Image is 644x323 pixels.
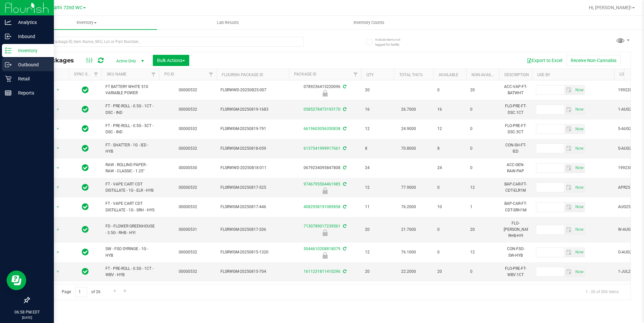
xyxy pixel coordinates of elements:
button: Export to Excel [522,55,566,66]
p: Inventory [11,47,51,54]
a: 6619603056350838 [304,126,340,131]
span: Include items not tagged for facility [375,37,408,47]
span: FLSRWWD-20250818-011 [220,165,285,171]
span: Sync from Compliance System [342,269,346,274]
p: Retail [11,75,51,83]
span: Sync from Compliance System [342,126,346,131]
span: Sync from Compliance System [342,84,346,89]
span: Miami 72nd WC [48,5,82,11]
span: select [54,203,62,212]
span: select [574,163,585,173]
a: 5044610208818079 [304,247,340,251]
span: select [574,85,585,95]
span: In Sync [82,85,89,95]
a: SKU Name [107,72,126,76]
span: 21.7000 [398,225,419,234]
a: 0585278473193170 [304,107,340,112]
a: 00000532 [179,107,197,112]
span: select [564,85,574,95]
a: 00000532 [179,205,197,209]
span: In Sync [82,225,89,234]
a: Flourish Package ID [222,73,263,77]
inline-svg: Outbound [5,61,11,68]
span: Inventory [16,20,157,26]
a: Go to the last page [121,287,130,296]
div: BAP-CAR-FT-CDT-SRH1M [503,200,528,214]
span: select [564,203,574,212]
a: 4082958191089858 [304,205,340,209]
span: 12 [365,249,390,255]
span: select [574,183,585,192]
span: 12 [365,126,390,132]
span: All Packages [34,57,80,64]
a: Use By [537,73,550,77]
span: select [54,248,62,257]
inline-svg: Inbound [5,33,11,40]
span: In Sync [82,144,89,153]
span: 24.9000 [398,124,419,134]
a: Non-Available [471,73,501,77]
div: FLO-PRE-FT-DSC.5CT [503,122,528,136]
p: 06:58 PM EDT [3,309,51,315]
span: select [54,85,62,95]
a: 00000532 [179,185,197,190]
a: Package ID [294,72,316,76]
span: 0 [470,269,495,275]
a: 00000530 [179,165,197,170]
span: 0 [437,249,462,255]
span: FLSRWGM-20250819-791 [220,126,285,132]
a: PO ID [164,72,174,76]
span: Set Current date [574,225,585,234]
span: 1 - 20 of 506 items [580,287,624,297]
a: Inventory [16,16,157,30]
span: 8 [365,145,390,152]
inline-svg: Analytics [5,19,11,26]
span: 24 [365,165,390,171]
span: select [564,267,574,276]
span: select [54,183,62,192]
div: FLO-PRE-FT-WBV.1CT [503,265,528,279]
inline-svg: Reports [5,90,11,96]
div: 0679234095847808 [288,165,362,171]
span: Sync from Compliance System [342,247,346,251]
span: Set Current date [574,267,585,277]
span: Set Current date [574,248,585,257]
span: 11 [365,204,390,210]
span: In Sync [82,267,89,276]
inline-svg: Inventory [5,47,11,54]
span: 24 [437,165,462,171]
a: 9746795504461985 [304,182,340,186]
span: Set Current date [574,163,585,173]
a: 00000532 [179,250,197,254]
span: 12 [470,184,495,191]
span: select [574,225,585,234]
span: select [564,248,574,257]
div: FLO-[PERSON_NAME]-RHB-HYI [503,220,528,240]
span: select [54,225,62,234]
span: Set Current date [574,124,585,134]
span: 76.1000 [398,248,419,257]
a: 1611231811410296 [304,269,340,274]
div: CON-SH-FT-IED [503,141,528,155]
a: Filter [206,69,217,80]
span: 20 [437,269,462,275]
span: 12 [470,249,495,255]
span: FLSRWGM-20250817-206 [220,226,285,233]
span: Bulk Actions [157,58,185,63]
span: FT - PRE-ROLL - 0.5G - 5CT - DSC - IND [105,123,155,135]
span: Hi, [PERSON_NAME]! [589,5,632,10]
span: 0 [470,126,495,132]
span: Sync from Compliance System [342,165,346,170]
span: Sync from Compliance System [342,205,346,209]
p: Reports [11,89,51,97]
div: ACC-GEN-RAW-PAP [503,161,528,175]
div: CON-FSO-SW-HYB [503,245,528,259]
span: In Sync [82,163,89,172]
span: Page of 26 [56,287,106,297]
span: FT - VAPE CART CDT DISTILLATE - 1G - SRH - HYS [105,201,155,213]
span: 16 [437,106,462,113]
span: 76.2000 [398,202,419,212]
div: Newly Received [288,90,362,97]
span: 20 [365,269,390,275]
span: FT - PRE-ROLL - 0.5G - 1CT - DSC - IND [105,103,155,116]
